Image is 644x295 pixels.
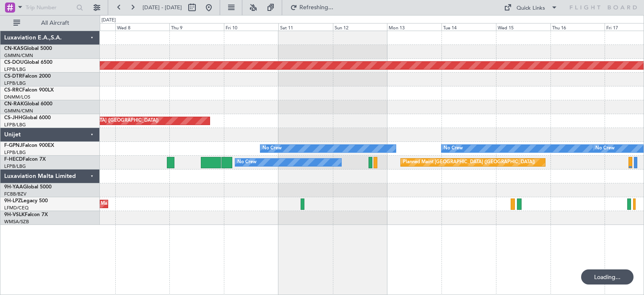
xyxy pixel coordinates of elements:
span: 9H-LPZ [4,198,21,204]
a: DNMM/LOS [4,94,30,100]
div: Thu 16 [551,23,605,31]
span: CS-DTR [4,74,22,79]
div: Quick Links [517,4,545,13]
a: CS-DOUGlobal 6500 [4,60,52,65]
span: Refreshing... [299,5,334,10]
div: No Crew [262,142,282,155]
a: LFMD/CEQ [4,205,29,211]
button: Quick Links [500,1,562,14]
div: Wed 8 [115,23,170,31]
div: Loading... [581,269,634,285]
a: 9H-YAAGlobal 5000 [4,185,52,190]
div: Tue 14 [441,23,496,31]
div: No Crew [237,156,257,169]
div: Sat 11 [278,23,333,31]
span: All Aircraft [22,20,88,26]
a: GMMN/CMN [4,108,33,114]
div: No Crew [595,142,615,155]
div: Fri 10 [224,23,278,31]
div: No Crew [444,142,463,155]
span: F-GPNJ [4,143,22,148]
span: CS-RRC [4,88,22,93]
a: WMSA/SZB [4,219,29,225]
div: [DATE] [101,17,116,24]
a: FCBB/BZV [4,191,26,197]
a: 9H-LPZLegacy 500 [4,198,48,204]
div: Planned Maint [GEOGRAPHIC_DATA] ([GEOGRAPHIC_DATA]) [403,156,535,169]
a: CN-RAKGlobal 6000 [4,102,52,107]
div: Wed 15 [496,23,551,31]
a: LFPB/LBG [4,163,26,170]
a: GMMN/CMN [4,52,33,59]
a: F-GPNJFalcon 900EX [4,143,54,148]
a: 9H-VSLKFalcon 7X [4,212,48,217]
div: Mon 13 [387,23,441,31]
span: CS-DOU [4,60,24,65]
span: CS-JHH [4,115,22,120]
input: Trip Number [26,1,74,14]
span: CN-RAK [4,102,24,107]
a: LFPB/LBG [4,122,26,128]
button: Refreshing... [286,1,337,14]
a: CS-DTRFalcon 2000 [4,74,51,79]
div: Sun 12 [333,23,387,31]
a: CS-JHHGlobal 6000 [4,115,51,120]
a: F-HECDFalcon 7X [4,157,46,162]
div: Thu 9 [169,23,224,31]
span: 9H-YAA [4,185,23,190]
a: CN-KASGlobal 5000 [4,46,52,51]
a: LFPB/LBG [4,149,26,156]
span: [DATE] - [DATE] [143,4,182,11]
span: CN-KAS [4,46,23,51]
a: CS-RRCFalcon 900LX [4,88,54,93]
a: LFPB/LBG [4,66,26,73]
button: All Aircraft [9,16,91,30]
span: 9H-VSLK [4,212,25,217]
span: F-HECD [4,157,23,162]
a: LFPB/LBG [4,80,26,86]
